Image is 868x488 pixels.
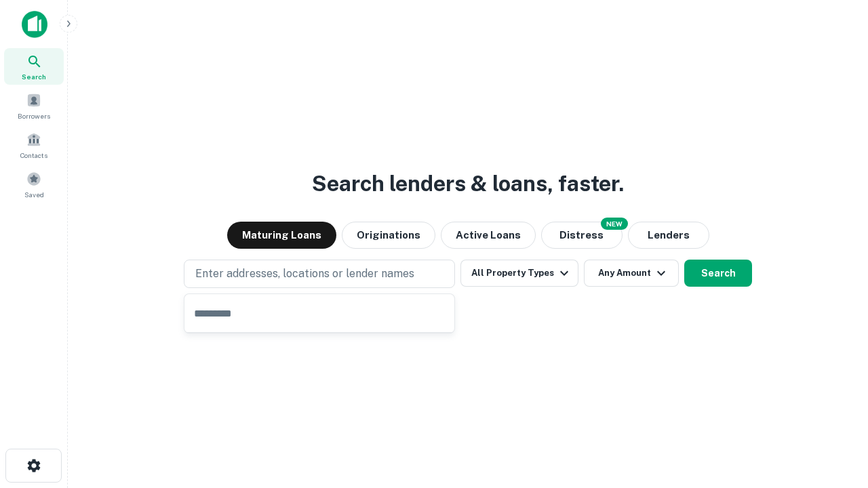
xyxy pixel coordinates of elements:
span: Contacts [20,150,47,161]
span: Search [22,71,46,82]
button: Search distressed loans with lien and other non-mortgage details. [541,222,623,249]
p: Enter addresses, locations or lender names [195,266,414,282]
button: All Property Types [460,260,578,287]
button: Search [684,260,752,287]
a: Saved [4,166,64,203]
button: Originations [342,222,435,249]
iframe: Chat Widget [800,380,868,445]
span: Borrowers [18,110,50,121]
button: Enter addresses, locations or lender names [184,260,455,288]
button: Any Amount [584,260,679,287]
button: Maturing Loans [227,222,336,249]
span: Saved [24,189,44,200]
button: Active Loans [441,222,536,249]
img: capitalize-icon.png [22,11,47,38]
a: Search [4,48,64,85]
a: Borrowers [4,87,64,124]
div: NEW [601,218,628,230]
button: Lenders [628,222,709,249]
h3: Search lenders & loans, faster. [312,167,624,200]
a: Contacts [4,127,64,163]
